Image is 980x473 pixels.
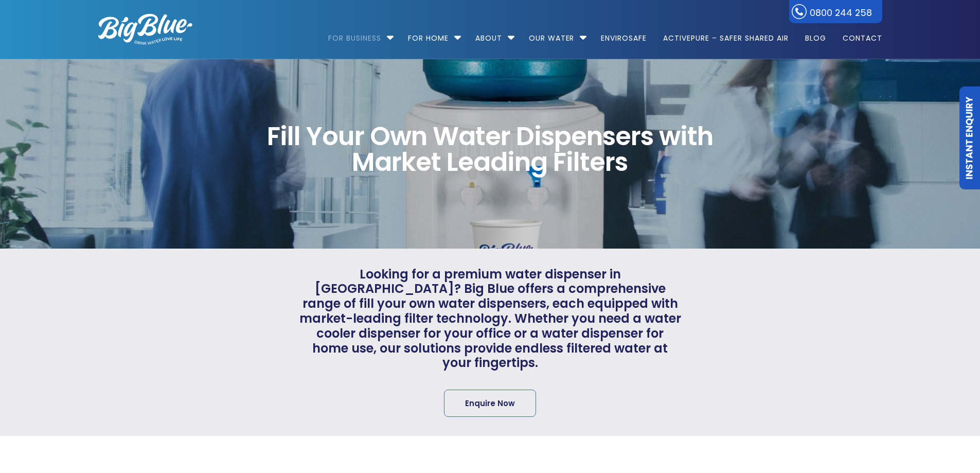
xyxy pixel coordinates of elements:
a: Instant Enquiry [959,86,980,189]
span: Looking for a premium water dispenser in [GEOGRAPHIC_DATA]? Big Blue offers a comprehensive range... [299,267,682,371]
img: logo [98,14,192,45]
a: Enquire Now [444,390,536,417]
span: Fill Your Own Water Dispensers with Market Leading Filters [242,124,738,175]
